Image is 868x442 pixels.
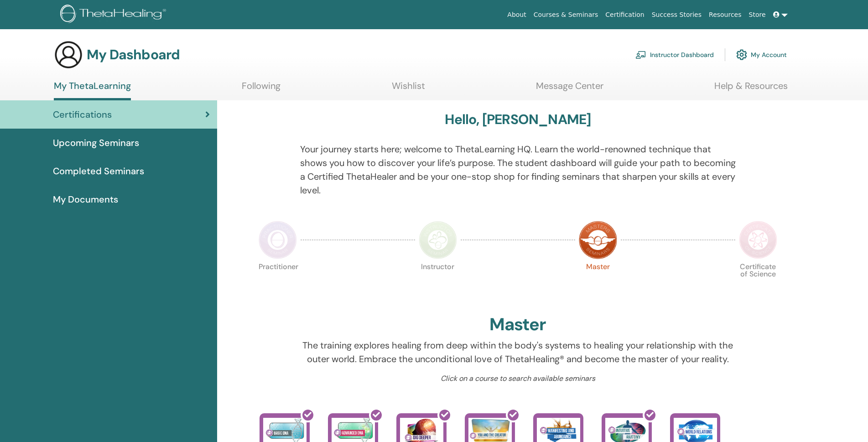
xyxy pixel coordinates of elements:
[635,45,714,65] a: Instructor Dashboard
[259,221,297,259] img: Practitioner
[736,47,747,62] img: cog.svg
[53,136,139,150] span: Upcoming Seminars
[504,6,530,23] a: About
[53,192,118,206] span: My Documents
[705,6,745,23] a: Resources
[751,51,787,59] font: My Account
[635,51,646,59] img: chalkboard-teacher.svg
[53,164,144,178] span: Completed Seminars
[445,111,591,128] h3: Hello, [PERSON_NAME]
[739,263,777,302] p: Certificate of Science
[602,6,648,23] a: Certification
[739,221,777,259] img: Certificate of Science
[54,40,83,69] img: generic-user-icon.jpg
[87,47,180,63] h3: My Dashboard
[650,51,714,59] font: Instructor Dashboard
[530,6,602,23] a: Courses & Seminars
[579,263,617,302] p: Master
[579,221,617,259] img: Master
[53,108,112,121] span: Certifications
[648,6,705,23] a: Success Stories
[419,263,457,302] p: Instructor
[242,80,281,98] a: Following
[714,80,788,98] a: Help & Resources
[60,5,169,25] img: logo.png
[300,142,736,197] p: Your journey starts here; welcome to ThetaLearning HQ. Learn the world-renowned technique that sh...
[54,80,131,100] a: My ThetaLearning
[489,314,546,335] h2: Master
[300,373,736,384] p: Click on a course to search available seminars
[745,6,769,23] a: Store
[736,45,787,65] a: My Account
[419,221,457,259] img: Instructor
[392,80,425,98] a: Wishlist
[300,338,736,366] p: The training explores healing from deep within the body's systems to healing your relationship wi...
[259,263,297,302] p: Practitioner
[536,80,603,98] a: Message Center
